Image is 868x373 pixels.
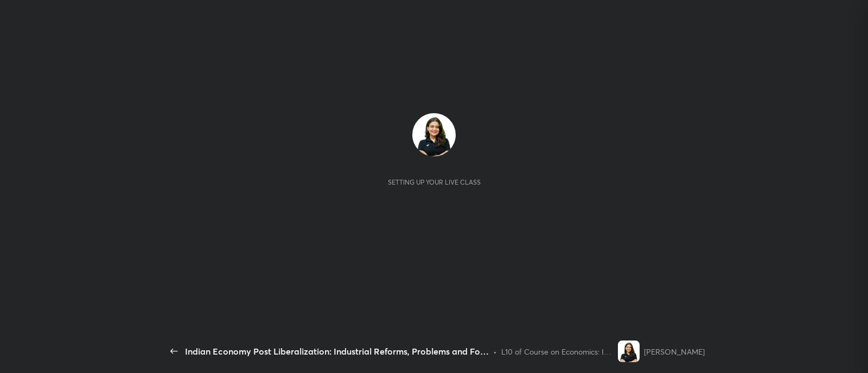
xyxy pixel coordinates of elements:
img: ac645958af6d470e9914617ce266d6ae.jpg [618,341,640,362]
div: • [493,346,497,357]
img: ac645958af6d470e9914617ce266d6ae.jpg [412,113,456,156]
div: Setting up your live class [388,178,481,186]
div: Indian Economy Post Liberalization: Industrial Reforms, Problems and Foreign Trade [185,345,489,358]
div: L10 of Course on Economics: ISC 11th [501,346,614,357]
div: [PERSON_NAME] [644,346,705,357]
